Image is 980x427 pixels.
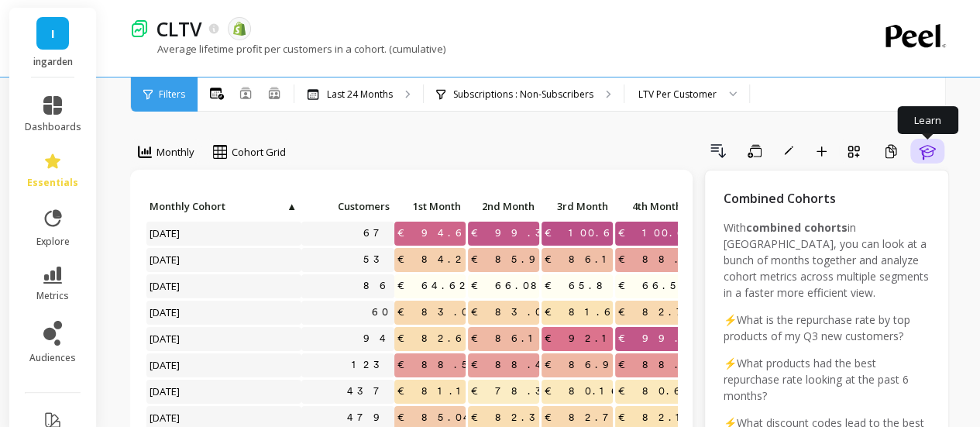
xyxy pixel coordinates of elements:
span: 2nd Month [471,200,535,212]
span: [DATE] [146,274,184,298]
span: €88.26 [615,248,707,271]
p: Subscriptions : Non-Subscribers [453,88,593,101]
span: €83.02 [394,301,484,324]
p: ​ ⚡️What is the repurchase rate by top products of my Q3 new customers? [724,312,930,344]
span: €82.66 [394,327,480,350]
span: [DATE] [146,380,184,403]
span: [DATE] [146,248,184,271]
span: €88.46 [468,353,560,377]
strong: combined cohorts [746,220,848,235]
span: Monthly Cohort [150,200,285,212]
span: €66.59 [615,274,701,298]
p: Last 24 Months [327,88,393,101]
span: metrics [36,290,69,302]
p: CLTV [156,15,202,42]
p: Average lifetime profit per customers in a cohort. (cumulative) [130,42,445,56]
p: Monthly Cohort [146,195,301,217]
div: Toggle SortBy [467,195,541,219]
span: 1st Month [397,200,461,212]
span: €99.31 [468,222,568,245]
a: 123 [349,353,394,377]
span: 3rd Month [545,200,608,212]
p: 1st Month [394,195,466,217]
a: 94 [360,327,394,350]
span: Monthly [156,145,194,160]
span: Customers [304,200,390,212]
span: I [51,25,55,43]
img: api.shopify.svg [232,22,246,36]
span: €94.69 [394,222,487,245]
div: LTV Per Customer [638,87,717,102]
a: 437 [344,380,394,403]
span: €100.66 [542,222,628,245]
p: Customers [301,195,394,217]
a: 60 [369,301,394,324]
span: €85.97 [468,248,566,271]
p: 3rd Month [542,195,613,217]
span: €82.70 [615,301,705,324]
span: €65.81 [542,274,629,298]
p: With in [GEOGRAPHIC_DATA], you can look at a bunch of months together and analyze cohort metrics ... [724,219,930,301]
span: audiences [29,352,76,364]
p: 2nd Month [468,195,539,217]
span: €81.16 [394,380,483,403]
div: Toggle SortBy [614,195,688,219]
span: €100.69 [615,222,708,245]
div: Toggle SortBy [146,195,219,219]
span: €81.62 [542,301,629,324]
button: Learn [910,139,944,164]
span: ▲ [285,200,297,212]
span: €78.34 [468,380,566,403]
a: 67 [360,222,394,245]
span: €80.16 [542,380,626,403]
div: Toggle SortBy [394,195,467,219]
span: €88.85 [615,353,714,377]
span: Filters [159,88,185,101]
span: €86.16 [468,327,555,350]
span: €86.92 [542,353,634,377]
span: [DATE] [146,301,184,324]
p: 4th Month [615,195,686,217]
span: essentials [27,177,78,189]
span: €66.08 [468,274,552,298]
p: ​ ⚡️What products had the best repurchase rate looking at the past 6 months? [724,355,930,404]
a: 86 [360,274,394,298]
span: explore [36,236,70,248]
span: dashboards [25,121,81,133]
span: €99.08 [615,327,711,350]
div: Toggle SortBy [301,195,374,219]
span: €88.50 [394,353,484,377]
span: €84.20 [394,248,478,271]
span: €64.62 [394,274,474,298]
span: €83.02 [468,301,558,324]
p: ingarden [25,56,81,68]
span: 4th Month [618,200,682,212]
span: Combined Cohorts [724,190,836,207]
div: Toggle SortBy [541,195,614,219]
span: €86.11 [542,248,630,271]
span: Cohort Grid [232,145,286,160]
span: [DATE] [146,353,184,377]
span: [DATE] [146,222,184,245]
a: 53 [360,248,394,271]
img: header icon [130,19,149,38]
span: €92.14 [542,327,628,350]
span: [DATE] [146,327,184,350]
span: €80.61 [615,380,700,403]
